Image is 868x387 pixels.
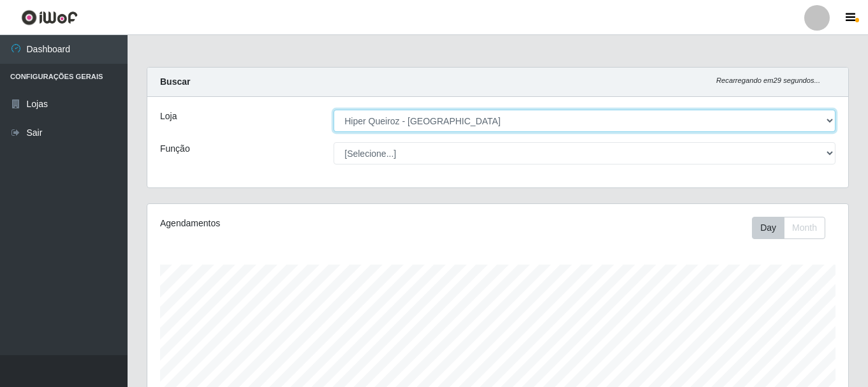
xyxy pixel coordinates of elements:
[160,142,190,156] label: Função
[752,217,835,239] div: Toolbar with button groups
[160,77,190,87] strong: Buscar
[752,217,825,239] div: First group
[21,10,78,26] img: CoreUI Logo
[752,217,784,239] button: Day
[716,77,820,84] i: Recarregando em 29 segundos...
[160,110,177,123] label: Loja
[160,217,430,230] div: Agendamentos
[784,217,825,239] button: Month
